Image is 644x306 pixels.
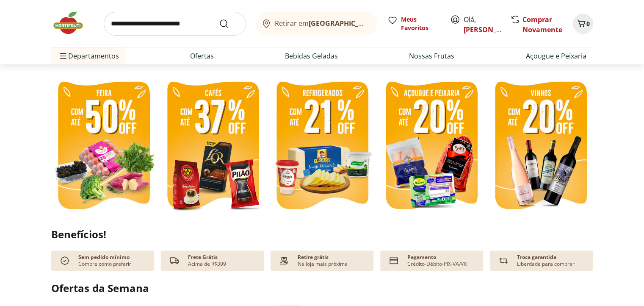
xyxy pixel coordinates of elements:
[51,76,156,217] img: feira
[488,76,593,217] img: vinhos
[190,51,214,61] a: Ofertas
[407,261,467,267] p: Crédito-Débito-PIX-VA/VR
[387,15,440,32] a: Meus Favoritos
[298,254,329,261] p: Retire grátis
[104,12,246,36] input: search
[387,254,401,267] img: card
[277,254,291,267] img: payment
[464,14,501,35] span: Olá,
[78,254,130,261] p: Sem pedido mínimo
[464,25,519,34] a: [PERSON_NAME]
[401,15,440,32] span: Meus Favoritos
[58,46,68,66] button: Menu
[51,281,593,295] h2: Ofertas da Semana
[517,261,575,267] p: Liberdade para comprar
[58,254,72,267] img: check
[586,19,590,28] span: 0
[160,76,265,217] img: café
[188,261,226,267] p: Acima de R$399
[188,254,218,261] p: Frete Grátis
[522,15,562,34] a: Comprar Novamente
[526,51,586,61] a: Açougue e Peixaria
[409,51,454,61] a: Nossas Frutas
[379,76,484,217] img: resfriados
[270,76,375,217] img: refrigerados
[298,261,348,267] p: Na loja mais próxima
[256,12,377,36] button: Retirar em[GEOGRAPHIC_DATA]/[GEOGRAPHIC_DATA]
[219,19,239,29] button: Submit Search
[275,19,368,27] span: Retirar em
[407,254,436,261] p: Pagamento
[168,254,181,267] img: truck
[78,261,131,267] p: Compre como preferir
[309,19,451,28] b: [GEOGRAPHIC_DATA]/[GEOGRAPHIC_DATA]
[51,228,593,240] h2: Benefícios!
[573,14,593,34] button: Carrinho
[51,10,94,36] img: Hortifruti
[58,46,119,66] span: Departamentos
[497,254,510,267] img: Devolução
[517,254,556,261] p: Troca garantida
[285,51,338,61] a: Bebidas Geladas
